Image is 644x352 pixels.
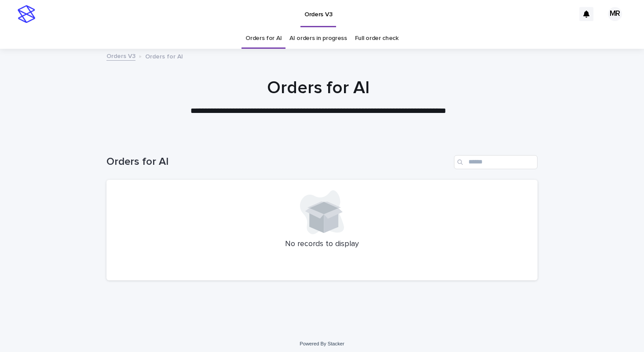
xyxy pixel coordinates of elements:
[300,341,344,346] a: Powered By Stacker
[103,77,534,98] h1: Orders for AI
[117,240,527,249] p: No records to display
[454,155,538,169] input: Search
[289,28,347,49] a: AI orders in progress
[355,28,399,49] a: Full order check
[145,51,183,61] p: Orders for AI
[245,28,282,49] a: Orders for AI
[608,7,622,21] div: MR
[106,51,135,61] a: Orders V3
[18,5,35,23] img: stacker-logo-s-only.png
[106,156,450,168] h1: Orders for AI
